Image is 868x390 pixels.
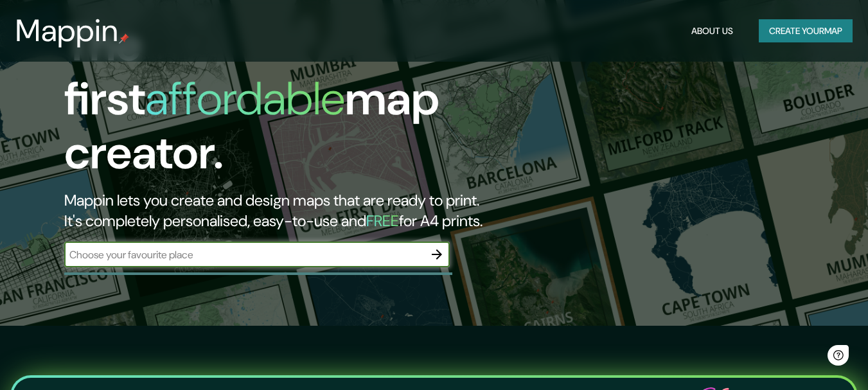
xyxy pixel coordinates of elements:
input: Choose your favourite place [64,247,424,262]
button: About Us [686,19,738,43]
h1: affordable [145,69,345,129]
h3: Mappin [15,13,119,49]
iframe: Help widget launcher [754,340,854,376]
h2: Mappin lets you create and design maps that are ready to print. It's completely personalised, eas... [64,190,499,231]
img: mappin-pin [119,33,129,44]
h5: FREE [366,211,399,231]
button: Create yourmap [759,19,853,43]
h1: The first map creator. [64,18,499,190]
